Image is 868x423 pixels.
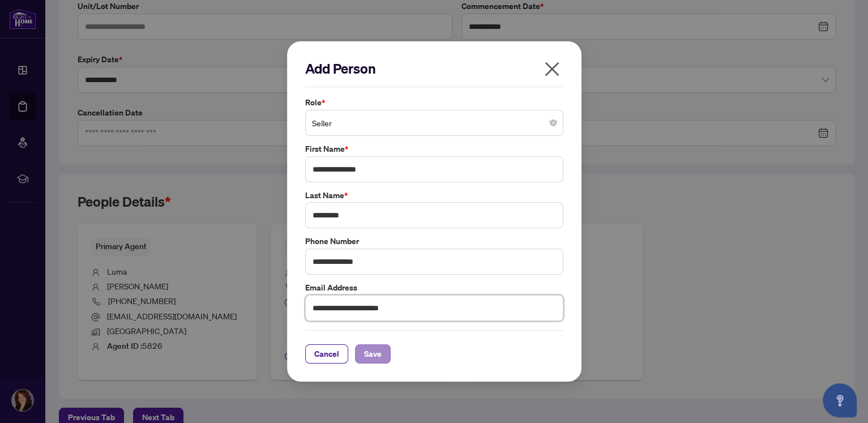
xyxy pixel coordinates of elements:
span: Save [364,345,382,363]
label: Email Address [305,281,563,294]
span: Cancel [314,345,339,363]
span: close [543,60,561,78]
button: Open asap [823,383,857,417]
button: Save [355,344,391,364]
label: First Name [305,143,563,155]
span: close-circle [550,119,557,126]
span: Seller [312,112,557,134]
label: Role [305,96,563,109]
label: Phone Number [305,235,563,247]
h2: Add Person [305,59,563,78]
label: Last Name [305,189,563,202]
button: Cancel [305,344,348,364]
